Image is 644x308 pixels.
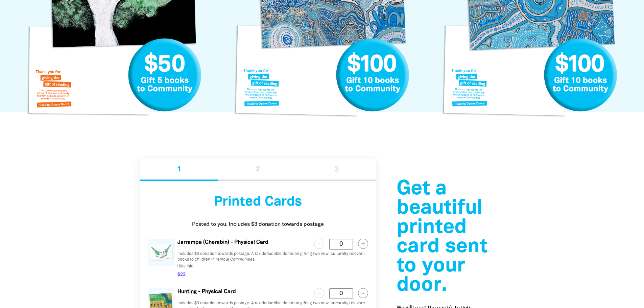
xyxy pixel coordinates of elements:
p: Includes $3 donation towards postage. A tax deductible donation gifting two new, culturally relev... [177,251,368,263]
button: Hide info [175,261,196,271]
span: $23 [177,271,186,278]
p: Posted to you. Includes $3 donation towards postage [148,221,368,228]
p: Jarrampa (Cherabin) - Physical Card [177,239,309,246]
span: Get a beautiful printed card sent to your door. [397,180,487,295]
img: jarrampa-png-e6d94c.png [148,239,175,266]
h3: Printed Cards [148,189,368,215]
p: Hunting - Physical Card [177,288,309,295]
